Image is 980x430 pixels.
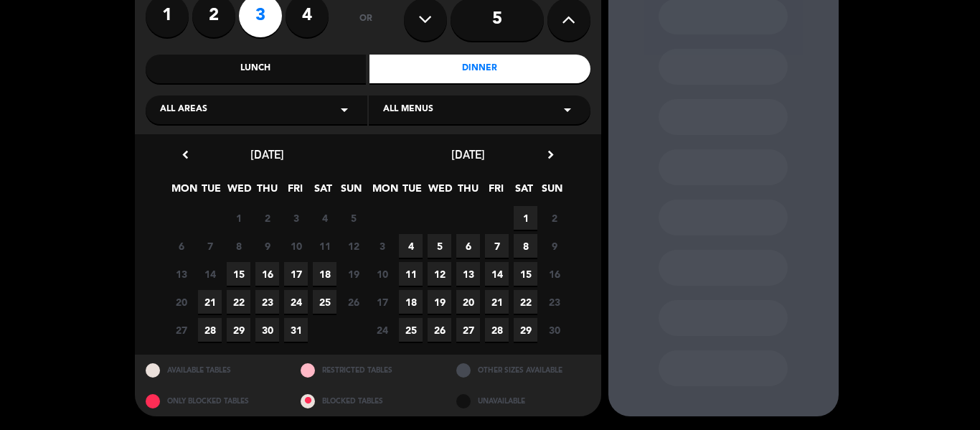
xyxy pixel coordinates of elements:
[313,234,336,258] span: 11
[255,262,279,286] span: 16
[514,318,537,342] span: 29
[336,101,353,118] i: arrow_drop_down
[383,103,433,117] span: All menus
[199,180,223,204] span: TUE
[255,290,279,314] span: 23
[178,147,193,162] i: chevron_left
[399,262,423,286] span: 11
[135,355,291,385] div: AVAILABLE TABLES
[283,180,307,204] span: FRI
[512,180,536,204] span: SAT
[227,290,250,314] span: 22
[311,180,335,204] span: SAT
[514,206,537,230] span: 1
[446,355,601,385] div: OTHER SIZES AVAILABLE
[160,103,207,117] span: All areas
[399,290,423,314] span: 18
[542,206,566,230] span: 2
[255,318,279,342] span: 30
[341,262,365,286] span: 19
[227,262,250,286] span: 15
[514,290,537,314] span: 22
[169,234,193,258] span: 6
[446,385,601,416] div: UNAVAILABLE
[171,180,195,204] span: MON
[370,234,394,258] span: 3
[399,318,423,342] span: 25
[227,318,250,342] span: 29
[399,234,423,258] span: 4
[456,318,480,342] span: 27
[369,55,590,83] div: Dinner
[485,290,509,314] span: 21
[227,234,250,258] span: 8
[542,262,566,286] span: 16
[198,318,222,342] span: 28
[169,318,193,342] span: 27
[484,180,508,204] span: FRI
[428,318,451,342] span: 26
[284,206,308,230] span: 3
[313,262,336,286] span: 18
[514,262,537,286] span: 15
[284,290,308,314] span: 24
[198,290,222,314] span: 21
[227,180,251,204] span: WED
[313,206,336,230] span: 4
[255,206,279,230] span: 2
[198,234,222,258] span: 7
[451,147,485,162] span: [DATE]
[456,234,480,258] span: 6
[255,234,279,258] span: 9
[341,234,365,258] span: 12
[169,262,193,286] span: 13
[135,385,291,416] div: ONLY BLOCKED TABLES
[146,55,367,83] div: Lunch
[370,262,394,286] span: 10
[284,234,308,258] span: 10
[542,318,566,342] span: 30
[514,234,537,258] span: 8
[250,147,284,162] span: [DATE]
[370,290,394,314] span: 17
[198,262,222,286] span: 14
[400,180,424,204] span: TUE
[485,318,509,342] span: 28
[428,290,451,314] span: 19
[456,180,480,204] span: THU
[290,355,446,385] div: RESTRICTED TABLES
[428,262,451,286] span: 12
[372,180,396,204] span: MON
[284,262,308,286] span: 17
[341,290,365,314] span: 26
[284,318,308,342] span: 31
[227,206,250,230] span: 1
[485,234,509,258] span: 7
[428,234,451,258] span: 5
[313,290,336,314] span: 25
[542,234,566,258] span: 9
[456,262,480,286] span: 13
[456,290,480,314] span: 20
[485,262,509,286] span: 14
[559,101,576,118] i: arrow_drop_down
[540,180,564,204] span: SUN
[542,290,566,314] span: 23
[370,318,394,342] span: 24
[341,206,365,230] span: 5
[339,180,363,204] span: SUN
[543,147,558,162] i: chevron_right
[290,385,446,416] div: BLOCKED TABLES
[255,180,279,204] span: THU
[428,180,452,204] span: WED
[169,290,193,314] span: 20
